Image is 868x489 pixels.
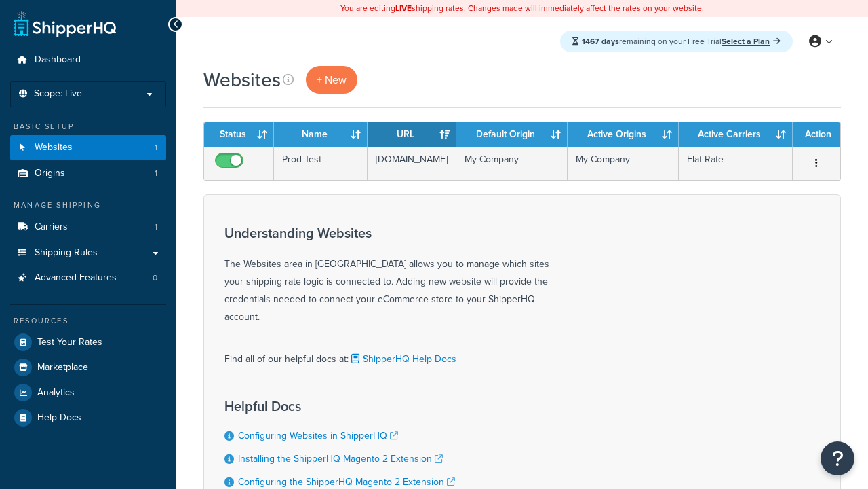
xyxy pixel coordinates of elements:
th: Active Origins: activate to sort column ascending [568,122,679,147]
span: 1 [155,168,157,179]
td: My Company [456,147,568,180]
span: Origins [35,168,65,179]
td: Flat Rate [679,147,793,180]
a: Dashboard [10,48,166,73]
a: Origins 1 [10,161,166,186]
a: Analytics [10,380,166,405]
li: Advanced Features [10,266,166,291]
th: Status: activate to sort column ascending [204,122,274,147]
div: Basic Setup [10,121,166,132]
b: LIVE [395,2,412,14]
span: + New [317,72,347,88]
span: Analytics [37,387,75,399]
li: Carriers [10,215,166,240]
a: Configuring Websites in ShipperHQ [238,429,398,443]
a: Help Docs [10,405,166,430]
li: Websites [10,135,166,160]
a: Installing the ShipperHQ Magento 2 Extension [238,452,443,466]
th: URL: activate to sort column ascending [368,122,456,147]
a: Test Your Rates [10,330,166,355]
div: Resources [10,315,166,327]
li: Origins [10,161,166,186]
button: Open Resource Center [821,441,854,475]
h3: Understanding Websites [224,225,564,240]
span: 1 [155,142,157,153]
a: Advanced Features 0 [10,266,166,291]
th: Name: activate to sort column ascending [274,122,368,147]
a: Marketplace [10,355,166,380]
span: Dashboard [35,54,81,66]
th: Active Carriers: activate to sort column ascending [679,122,793,147]
a: + New [306,66,357,94]
a: Websites 1 [10,135,166,160]
a: Shipping Rules [10,240,166,266]
div: Find all of our helpful docs at: [224,340,564,368]
td: My Company [568,147,679,180]
h1: Websites [203,67,281,93]
td: [DOMAIN_NAME] [368,147,456,180]
span: 0 [153,272,157,284]
h3: Helpful Docs [224,399,469,414]
a: Carriers 1 [10,215,166,240]
th: Action [793,122,840,147]
span: Test Your Rates [37,337,102,348]
span: Advanced Features [35,272,117,284]
span: Marketplace [37,362,88,374]
a: ShipperHQ Home [14,10,116,37]
span: Shipping Rules [35,247,98,259]
th: Default Origin: activate to sort column ascending [456,122,568,147]
div: remaining on your Free Trial [560,31,793,52]
a: ShipperHQ Help Docs [349,352,456,366]
span: Carriers [35,221,68,233]
strong: 1467 days [582,35,619,48]
td: Prod Test [274,147,368,180]
div: The Websites area in [GEOGRAPHIC_DATA] allows you to manage which sites your shipping rate logic ... [224,225,564,326]
a: Select a Plan [722,35,781,48]
span: 1 [155,221,157,233]
span: Help Docs [37,412,81,424]
span: Scope: Live [34,88,82,100]
a: Configuring the ShipperHQ Magento 2 Extension [238,475,455,489]
span: Websites [35,142,73,153]
div: Manage Shipping [10,200,166,211]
